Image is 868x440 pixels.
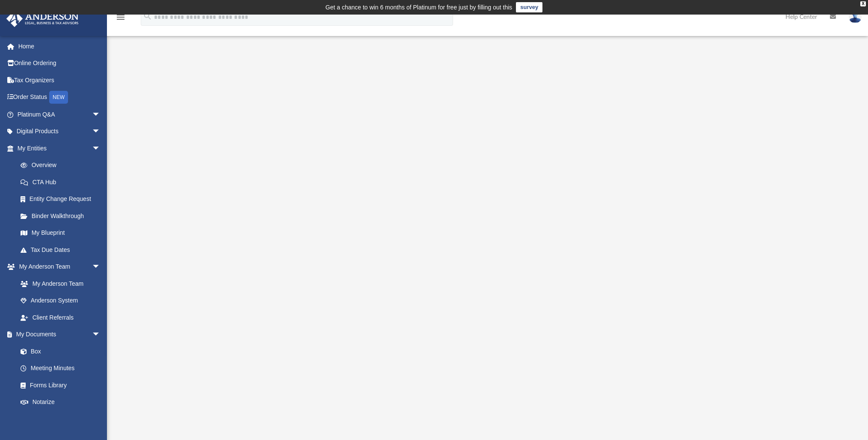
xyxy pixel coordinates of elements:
[12,174,113,191] a: CTA Hub
[6,55,113,72] a: Online Ordering
[12,292,109,309] a: Anderson System
[49,91,68,104] div: NEW
[92,140,109,157] span: arrow_drop_down
[12,224,109,242] a: My Blueprint
[92,258,109,276] span: arrow_drop_down
[860,1,866,6] div: close
[6,89,113,106] a: Order StatusNEW
[6,326,109,343] a: My Documentsarrow_drop_down
[12,157,113,174] a: Overview
[92,410,109,428] span: arrow_drop_down
[12,275,105,292] a: My Anderson Team
[6,410,109,428] a: Online Learningarrow_drop_down
[6,140,113,157] a: My Entitiesarrow_drop_down
[849,11,862,23] img: User Pic
[92,326,109,344] span: arrow_drop_down
[6,123,113,140] a: Digital Productsarrow_drop_down
[516,2,542,12] a: survey
[12,343,105,360] a: Box
[12,377,105,394] a: Forms Library
[12,309,109,326] a: Client Referrals
[116,16,126,22] a: menu
[12,241,113,258] a: Tax Due Dates
[4,10,81,27] img: Anderson Advisors Platinum Portal
[6,38,113,55] a: Home
[6,72,113,89] a: Tax Organizers
[92,106,109,123] span: arrow_drop_down
[12,191,113,208] a: Entity Change Request
[143,12,152,21] i: search
[12,394,109,411] a: Notarize
[12,207,113,224] a: Binder Walkthrough
[12,360,109,377] a: Meeting Minutes
[116,12,126,22] i: menu
[6,106,113,123] a: Platinum Q&Aarrow_drop_down
[92,123,109,141] span: arrow_drop_down
[326,2,513,12] div: Get a chance to win 6 months of Platinum for free just by filling out this
[6,258,109,275] a: My Anderson Teamarrow_drop_down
